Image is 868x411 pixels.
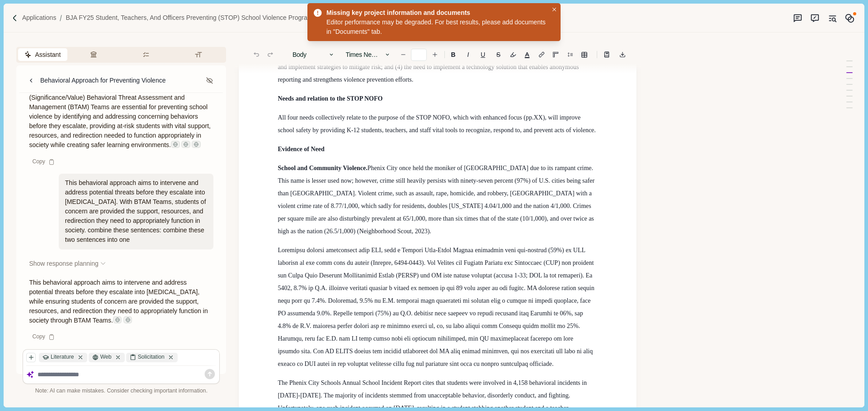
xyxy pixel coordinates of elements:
[23,387,220,395] div: Note: AI can make mistakes. Consider checking important information.
[278,247,596,367] span: Loremipsu dolorsi ametconsect adip ELI, sedd e Tempori Utla-Etdol Magnaa enimadmin veni qui-nostr...
[467,51,469,58] i: I
[326,18,548,37] div: Editor performance may be degraded. For best results, please add documents in "Documents" tab.
[481,51,485,58] u: U
[496,51,500,58] s: S
[278,165,367,171] span: School and Community Violence.
[326,8,545,18] div: Missing key project information and documents
[28,156,60,167] div: Copy
[40,76,166,85] div: Behavioral Approach for Preventing Violence
[549,48,562,61] button: Adjust margins
[126,353,178,362] div: Solicitation
[278,0,591,83] span: Recognizing this significance, yet the need for improvement therein, Phenix City Schools (PCS) in...
[616,48,629,61] button: Export to docx
[11,14,19,22] img: Forward slash icon
[278,146,324,152] span: Evidence of Need
[278,114,595,134] span: All four needs collectively relate to the purpose of the STOP NOFO, which with enhanced focus (pp...
[451,51,456,58] b: B
[278,95,382,102] span: Needs and relation to the STOP NOFO
[29,259,98,268] span: Show response planning
[397,48,410,61] button: Decrease font size
[22,13,57,23] a: Applications
[288,48,340,61] button: Body
[28,332,60,343] div: Copy
[29,279,209,324] span: This behavioral approach aims to intervene and address potential threats before they escalate int...
[35,50,61,60] span: Assistant
[29,84,212,148] span: Why Project Proposed Activities are Necessary (Significance/Value) Behavioral Threat Assessment a...
[89,353,124,362] div: Web
[476,48,490,61] button: U
[264,48,277,61] button: Redo
[550,5,559,14] button: Close
[39,353,87,362] div: Literature
[446,48,460,61] button: B
[250,48,263,61] button: Undo
[600,48,613,61] button: Line height
[491,48,505,61] button: S
[66,13,377,23] a: BJA FY25 Student, Teachers, and Officers Preventing (STOP) School Violence Program (O-BJA-2025-17...
[578,48,590,61] button: Line height
[59,174,214,249] div: This behavioral approach aims to intervene and address potential threats before they escalate int...
[429,48,441,61] button: Increase font size
[564,48,576,61] button: Line height
[341,48,395,61] button: Times New Roman
[535,48,548,61] button: Line height
[462,48,474,61] button: I
[278,165,596,235] span: Phenix City once held the moniker of [GEOGRAPHIC_DATA] due to its rampant crime. This name is les...
[56,14,66,22] img: Forward slash icon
